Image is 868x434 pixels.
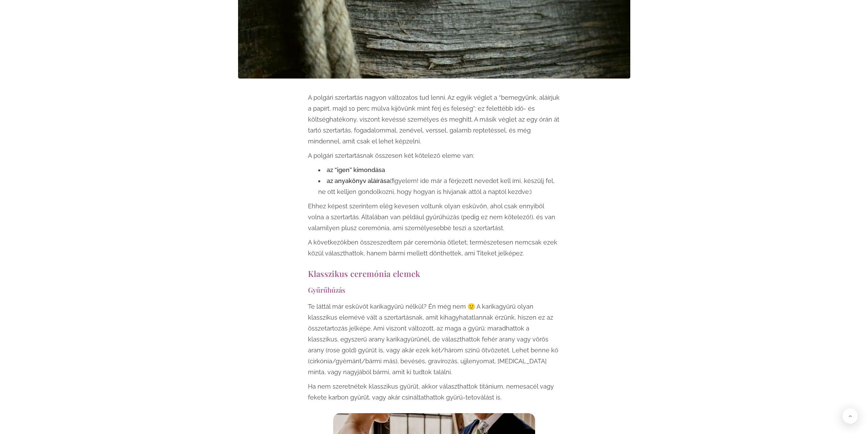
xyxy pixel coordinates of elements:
p: A polgári szertartás nagyon változatos tud lenni. Az egyik véglet a “bemegyünk, aláírjuk a papírt... [308,92,560,147]
b: az anyakönyv aláírása [327,177,390,184]
p: A következőkben összeszedtem pár ceremónia ötletet; természetesen nemcsak ezek közül választhatto... [308,237,560,259]
h2: Klasszikus ceremónia elemek [308,269,560,278]
p: Te láttál már esküvőt karikagyűrű nélkül? Én még nem 🙂 A karikagyűrű olyan klasszikus elemévé vál... [308,301,560,378]
p: Ehhez képest szerintem elég kevesen voltunk olyan esküvőn, ahol csak ennyiből volna a szertartás.... [308,201,560,234]
li: (figyelem! ide már a férjezett nevedet kell írni, készülj fel, ne ott kelljen gondolkozni, hogy h... [318,176,560,197]
h3: Gyűrűhúzás [308,285,560,294]
b: az “igen” kimondása [327,166,385,173]
p: Ha nem szeretnétek klasszikus gyűrűt, akkor választhattok titánium, nemesacél vagy fekete karbon ... [308,381,560,403]
p: A polgári szertartásnak összesen két kötelező eleme van: [308,150,560,161]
